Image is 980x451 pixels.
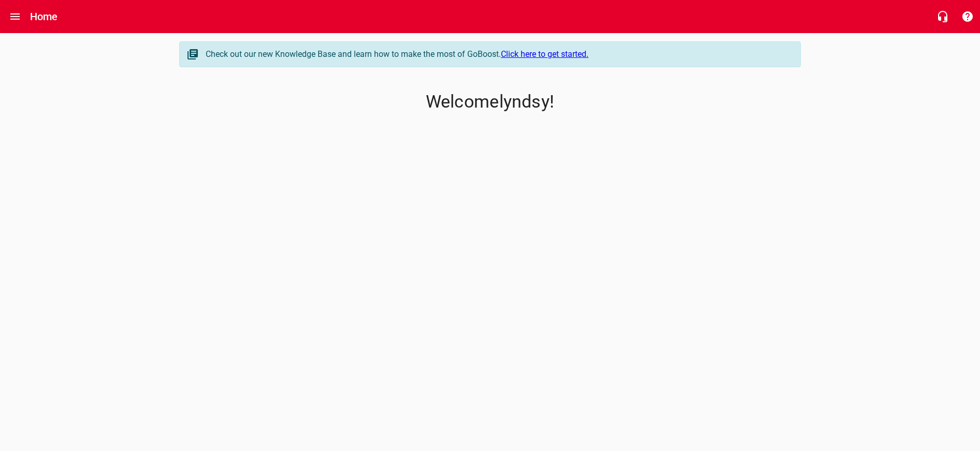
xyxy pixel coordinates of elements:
div: Check out our new Knowledge Base and learn how to make the most of GoBoost. [206,48,790,61]
button: Open drawer [3,4,27,29]
button: Live Chat [930,4,955,29]
a: Click here to get started. [501,49,588,59]
p: Welcome lyndsy ! [179,92,801,112]
h6: Home [30,8,58,25]
button: Support Portal [955,4,980,29]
